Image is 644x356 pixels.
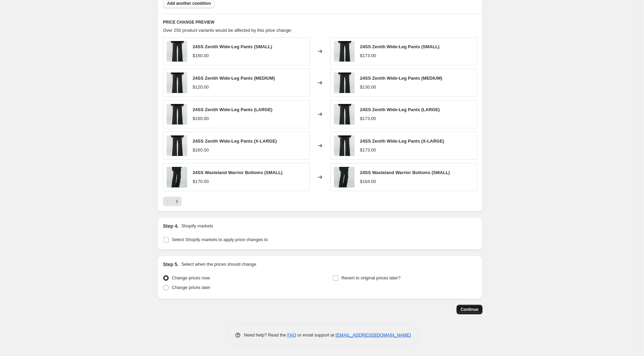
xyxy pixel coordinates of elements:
[167,41,187,62] img: 11_95da7b48-8231-4489-b436-e837e3146d23_80x.jpg
[181,261,256,268] p: Select when the prices should change
[360,107,440,112] span: 24SS Zenith Wide-Leg Pants (LARGE)
[193,178,209,185] div: $170.00
[193,44,272,49] span: 24SS Zenith Wide-Leg Pants (SMALL)
[360,44,439,49] span: 24SS Zenith Wide-Leg Pants (SMALL)
[461,307,478,312] span: Continue
[360,52,376,59] div: $173.00
[167,135,187,156] img: 11_95da7b48-8231-4489-b436-e837e3146d23_80x.jpg
[360,147,376,154] div: $173.00
[163,261,179,268] h2: Step 5.
[456,305,482,314] button: Continue
[336,332,411,338] a: [EMAIL_ADDRESS][DOMAIN_NAME]
[244,332,287,338] span: Need help? Read the
[193,147,209,154] div: $160.00
[167,104,187,124] img: 11_95da7b48-8231-4489-b436-e837e3146d23_80x.jpg
[163,19,477,25] h6: PRICE CHANGE PREVIEW
[193,84,209,91] div: $120.00
[163,197,182,206] nav: Pagination
[193,107,272,112] span: 24SS Zenith Wide-Leg Pants (LARGE)
[163,28,292,33] span: Over 250 product variants would be affected by this price change:
[167,167,187,187] img: 3_2cae9685-8f39-4701-95f4-5f2db5e8b3aa_80x.jpg
[193,139,277,144] span: 24SS Zenith Wide-Leg Pants (X-LARGE)
[167,1,211,6] span: Add another condition
[172,275,210,280] span: Change prices now
[193,52,209,59] div: $160.00
[360,115,376,122] div: $173.00
[172,285,210,290] span: Change prices later
[334,104,355,124] img: 11_95da7b48-8231-4489-b436-e837e3146d23_80x.jpg
[360,84,376,91] div: $130.00
[360,170,450,175] span: 24SS Wasteland Warrior Bottoms (SMALL)
[193,76,275,81] span: 24SS Zenith Wide-Leg Pants (MEDIUM)
[334,72,355,93] img: 11_95da7b48-8231-4489-b436-e837e3146d23_80x.jpg
[360,178,376,185] div: $184.00
[342,275,401,280] span: Revert to original prices later?
[287,332,296,338] a: FAQ
[163,223,179,229] h2: Step 4.
[193,170,283,175] span: 24SS Wasteland Warrior Bottoms (SMALL)
[334,167,355,187] img: 3_2cae9685-8f39-4701-95f4-5f2db5e8b3aa_80x.jpg
[360,76,442,81] span: 24SS Zenith Wide-Leg Pants (MEDIUM)
[172,197,182,206] button: Next
[172,237,268,242] span: Select Shopify markets to apply price changes to
[296,332,336,338] span: or email support at
[181,223,213,229] p: Shopify markets
[334,135,355,156] img: 11_95da7b48-8231-4489-b436-e837e3146d23_80x.jpg
[193,115,209,122] div: $160.00
[167,72,187,93] img: 11_95da7b48-8231-4489-b436-e837e3146d23_80x.jpg
[334,41,355,62] img: 11_95da7b48-8231-4489-b436-e837e3146d23_80x.jpg
[360,139,444,144] span: 24SS Zenith Wide-Leg Pants (X-LARGE)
